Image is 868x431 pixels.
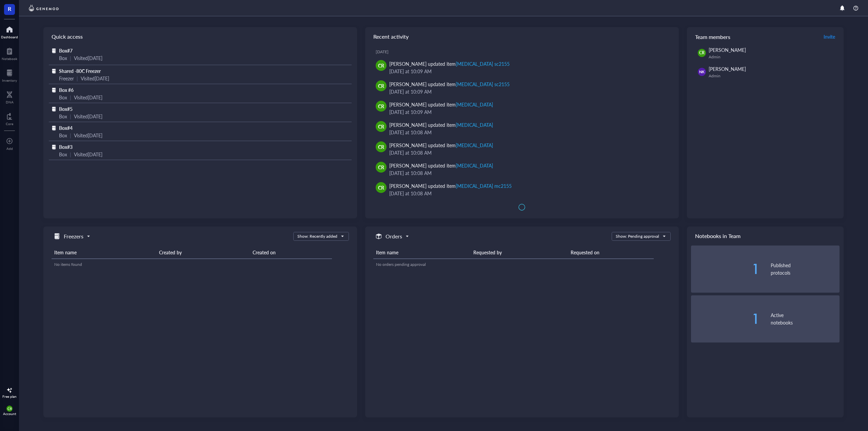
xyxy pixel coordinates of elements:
[709,65,746,72] span: [PERSON_NAME]
[376,261,651,268] div: No orders pending approval
[6,100,14,104] div: DNA
[59,67,101,74] span: Shared -80C Freezer
[2,67,17,82] a: Inventory
[7,407,12,411] span: CR
[687,227,844,246] div: Notebooks in Team
[70,113,71,120] div: |
[6,146,13,151] div: Add
[1,24,18,39] a: Dashboard
[616,233,659,239] div: Show: Pending approval
[59,143,73,150] span: Box#3
[70,132,71,139] div: |
[709,73,837,79] div: Admin
[70,151,71,158] div: |
[389,149,668,156] div: [DATE] at 10:08 AM
[389,80,510,88] div: [PERSON_NAME] updated item
[1,35,18,39] div: Dashboard
[471,246,568,259] th: Requested by
[699,50,705,56] span: CR
[59,151,67,158] div: Box
[2,57,17,61] div: Notebook
[389,88,668,95] div: [DATE] at 10:09 AM
[59,105,73,112] span: Box#5
[371,98,673,118] a: CR[PERSON_NAME] updated item[MEDICAL_DATA][DATE] at 10:09 AM
[389,141,493,149] div: [PERSON_NAME] updated item
[6,111,13,126] a: Core
[378,82,384,90] span: CR
[771,261,840,276] div: Published protocols
[456,182,512,189] div: [MEDICAL_DATA] mc2155
[371,78,673,98] a: CR[PERSON_NAME] updated item[MEDICAL_DATA] sc2155[DATE] at 10:09 AM
[70,54,71,62] div: |
[297,233,337,239] div: Show: Recently added
[378,123,384,130] span: CR
[691,312,760,326] div: 1
[456,101,493,108] div: [MEDICAL_DATA]
[59,47,73,54] span: Box#7
[59,75,74,82] div: Freezer
[389,190,668,197] div: [DATE] at 10:08 AM
[691,262,760,276] div: 1
[371,159,673,179] a: CR[PERSON_NAME] updated item[MEDICAL_DATA][DATE] at 10:08 AM
[64,232,83,240] h5: Freezers
[389,60,510,67] div: [PERSON_NAME] updated item
[81,75,109,82] div: Visited [DATE]
[8,4,11,13] span: R
[74,54,102,62] div: Visited [DATE]
[378,163,384,171] span: CR
[389,101,493,108] div: [PERSON_NAME] updated item
[3,412,16,416] div: Account
[2,394,17,398] div: Free plan
[456,162,493,169] div: [MEDICAL_DATA]
[74,94,102,101] div: Visited [DATE]
[70,94,71,101] div: |
[59,124,73,131] span: Box#4
[74,132,102,139] div: Visited [DATE]
[456,81,510,87] div: [MEDICAL_DATA] sc2155
[389,129,668,136] div: [DATE] at 10:08 AM
[389,169,668,177] div: [DATE] at 10:08 AM
[371,139,673,159] a: CR[PERSON_NAME] updated item[MEDICAL_DATA][DATE] at 10:08 AM
[156,246,250,259] th: Created by
[250,246,332,259] th: Created on
[2,46,17,61] a: Notebook
[6,89,14,104] a: DNA
[43,27,357,46] div: Quick access
[389,121,493,129] div: [PERSON_NAME] updated item
[389,108,668,116] div: [DATE] at 10:09 AM
[378,62,384,69] span: CR
[823,31,835,42] a: Invite
[59,86,74,93] span: Box #6
[389,67,668,75] div: [DATE] at 10:09 AM
[74,113,102,120] div: Visited [DATE]
[59,54,67,62] div: Box
[74,151,102,158] div: Visited [DATE]
[77,75,78,82] div: |
[699,69,705,75] span: NK
[389,162,493,169] div: [PERSON_NAME] updated item
[824,33,835,40] span: Invite
[6,122,13,126] div: Core
[27,4,60,12] img: genemod-logo
[371,118,673,139] a: CR[PERSON_NAME] updated item[MEDICAL_DATA][DATE] at 10:08 AM
[59,113,67,120] div: Box
[456,121,493,128] div: [MEDICAL_DATA]
[456,60,510,67] div: [MEDICAL_DATA] sc2155
[59,94,67,101] div: Box
[378,143,384,151] span: CR
[687,27,844,46] div: Team members
[376,49,673,55] div: [DATE]
[59,132,67,139] div: Box
[389,182,512,190] div: [PERSON_NAME] updated item
[52,246,156,259] th: Item name
[456,142,493,149] div: [MEDICAL_DATA]
[386,232,402,240] h5: Orders
[2,78,17,82] div: Inventory
[378,184,384,191] span: CR
[568,246,653,259] th: Requested on
[709,46,746,53] span: [PERSON_NAME]
[378,102,384,110] span: CR
[371,179,673,200] a: CR[PERSON_NAME] updated item[MEDICAL_DATA] mc2155[DATE] at 10:08 AM
[371,57,673,78] a: CR[PERSON_NAME] updated item[MEDICAL_DATA] sc2155[DATE] at 10:09 AM
[771,311,840,326] div: Active notebooks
